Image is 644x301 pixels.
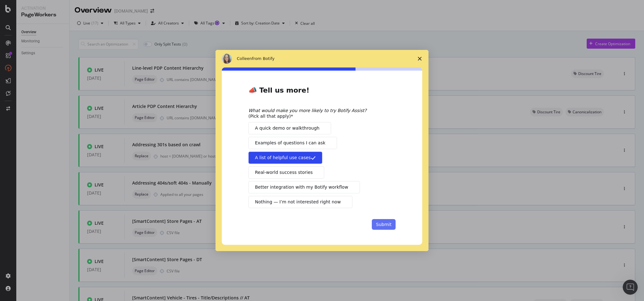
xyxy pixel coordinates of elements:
div: (Pick all that apply) [248,108,386,119]
span: Close survey [411,50,428,67]
span: Real-world success stories [255,169,313,176]
span: from Botify [252,56,275,61]
span: A quick demo or walkthrough [255,125,319,132]
i: What would make you more likely to try Botify Assist? [248,108,366,113]
button: A quick demo or walkthrough [248,122,331,134]
button: Real-world success stories [248,166,324,179]
button: Examples of questions I can ask [248,137,337,149]
button: Nothing — I’m not interested right now [248,196,352,208]
img: Profile image for Colleen [222,54,232,64]
button: A list of helpful use cases [248,152,322,164]
button: Submit [372,219,396,230]
span: Nothing — I’m not interested right now [255,199,341,205]
span: Colleen [237,56,252,61]
span: Better integration with my Botify workflow [255,184,348,191]
span: A list of helpful use cases [255,154,311,161]
button: Better integration with my Botify workflow [248,181,360,193]
h2: 📣 Tell us more! [248,86,396,99]
span: Examples of questions I can ask [255,140,325,146]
